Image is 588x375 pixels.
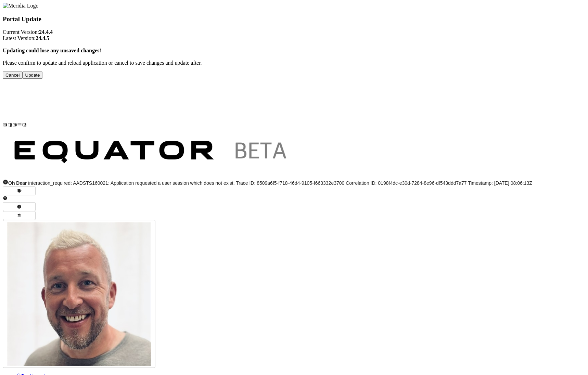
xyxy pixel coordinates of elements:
img: Customer Logo [27,79,324,127]
strong: Oh Dear [8,180,27,186]
span: interaction_required: AADSTS160021: Application requested a user session which does not exist. Tr... [8,180,532,186]
img: Profile Icon [7,222,151,366]
strong: 24.4.4 [39,29,53,35]
button: Update [23,72,43,79]
p: Current Version: Latest Version: Please confirm to update and reload application or cancel to sav... [3,29,585,66]
h3: Portal Update [3,15,585,23]
button: Cancel [3,72,23,79]
strong: 24.4.5 [36,35,49,41]
img: Meridia Logo [3,3,38,9]
img: Customer Logo [3,129,301,178]
strong: Updating could lose any unsaved changes! [3,48,101,53]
